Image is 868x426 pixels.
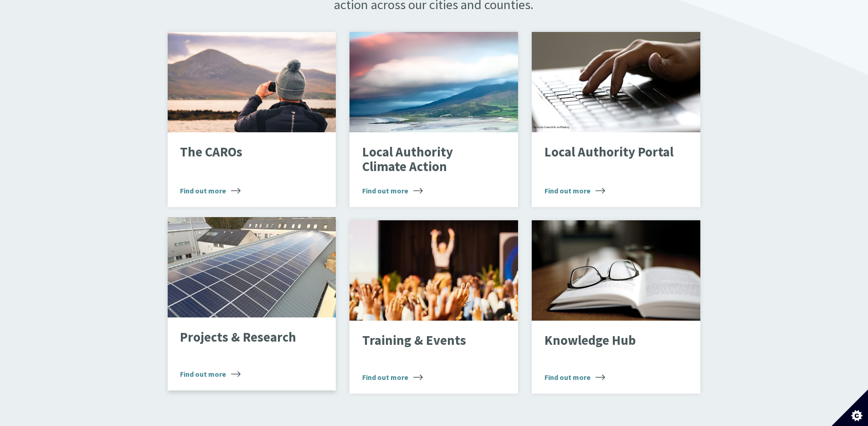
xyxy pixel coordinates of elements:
p: Training & Events [362,333,492,348]
p: Projects & Research [180,330,309,345]
span: Find out more [544,185,605,196]
a: Knowledge Hub Find out more [532,220,700,394]
button: Set cookie preferences [832,390,868,426]
p: Knowledge Hub [544,333,674,348]
span: Find out more [544,372,605,383]
p: Local Authority Portal [544,145,674,160]
a: Local Authority Portal Find out more [532,32,700,207]
a: Training & Events Find out more [349,220,518,394]
a: Projects & Research Find out more [168,217,336,390]
a: The CAROs Find out more [168,32,336,207]
span: Find out more [180,369,241,379]
span: Find out more [362,372,423,383]
a: Local Authority Climate Action Find out more [349,32,518,207]
span: Find out more [180,185,241,196]
span: Find out more [362,185,423,196]
p: Local Authority Climate Action [362,145,492,174]
p: The CAROs [180,145,309,160]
